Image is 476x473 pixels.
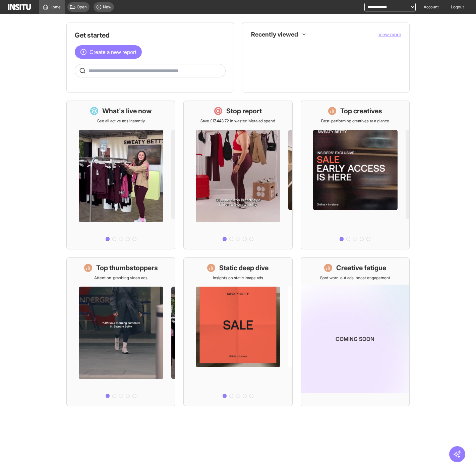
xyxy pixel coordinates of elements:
p: See all active ads instantly [97,118,145,124]
a: Top creativesBest-performing creatives at a glance [301,101,410,249]
h1: What's live now [102,106,152,116]
img: Logo [8,4,31,10]
a: Top thumbstoppersAttention-grabbing video ads [66,257,175,406]
h1: Stop report [226,106,262,116]
p: Attention-grabbing video ads [94,275,147,281]
h1: Top creatives [340,106,382,116]
span: View more [378,32,401,37]
h1: Top thumbstoppers [96,263,158,273]
p: Best-performing creatives at a glance [321,118,389,124]
a: What's live nowSee all active ads instantly [66,101,175,249]
span: Home [50,4,61,10]
span: Open [77,4,87,10]
button: View more [378,31,401,38]
h1: Get started [75,31,226,40]
h1: Static deep dive [219,263,269,273]
a: Stop reportSave £17,443.72 in wasted Meta ad spend [183,101,292,249]
span: New [103,4,111,10]
a: Static deep diveInsights on static image ads [183,257,292,406]
span: Create a new report [90,48,136,56]
p: Save £17,443.72 in wasted Meta ad spend [200,118,275,124]
button: Create a new report [75,45,142,59]
p: Insights on static image ads [213,275,263,281]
